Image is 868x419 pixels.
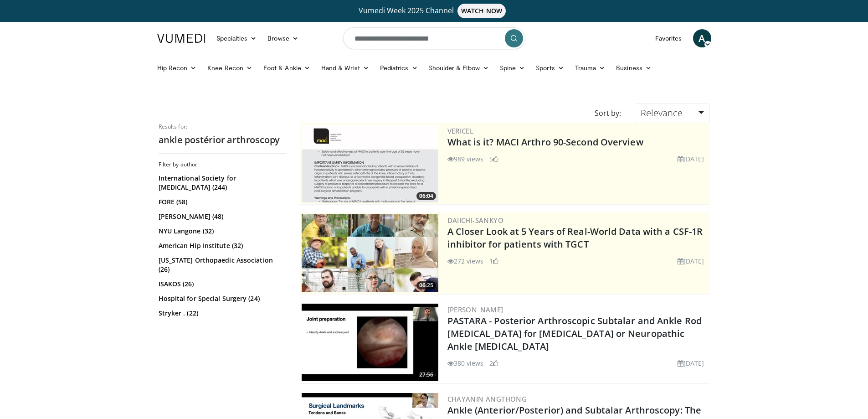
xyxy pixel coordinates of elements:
span: 06:25 [416,281,436,290]
a: Stryker . (22) [159,309,284,318]
a: 06:04 [302,125,438,202]
a: [US_STATE] Orthopaedic Association (26) [159,256,284,274]
span: 27:56 [416,371,436,379]
a: A Closer Look at 5 Years of Real-World Data with a CSF-1R inhibitor for patients with TGCT [447,225,703,250]
li: 989 views [447,154,484,164]
a: Vumedi Week 2025 ChannelWATCH NOW [159,4,710,18]
a: Business [611,59,657,77]
a: International Society for [MEDICAL_DATA] (244) [159,174,284,192]
a: Pediatrics [375,59,423,77]
span: 06:04 [416,192,436,200]
span: Relevance [641,107,683,119]
a: 06:25 [302,214,438,292]
li: [DATE] [678,358,704,368]
li: [DATE] [678,256,704,266]
a: Relevance [635,103,709,123]
h2: ankle postérior arthroscopy [159,134,286,146]
a: Trauma [570,59,611,77]
a: Favorites [650,29,688,47]
a: NYU Langone (32) [159,227,284,236]
a: [PERSON_NAME] (48) [159,212,284,221]
span: WATCH NOW [457,4,506,18]
a: FORE (58) [159,197,284,207]
a: A [693,29,711,47]
li: 1 [489,256,498,266]
a: PASTARA - Posterior Arthroscopic Subtalar and Ankle Rod [MEDICAL_DATA] for [MEDICAL_DATA] or Neur... [447,315,702,352]
a: American Hip Institute (32) [159,241,284,250]
a: Specialties [211,29,262,47]
h3: Filter by author: [159,161,286,168]
input: Search topics, interventions [343,27,525,49]
li: [DATE] [678,154,704,164]
a: Shoulder & Elbow [423,59,494,77]
a: Browse [262,29,304,47]
a: Vericel [447,126,474,135]
a: Daiichi-Sankyo [447,216,504,225]
img: aa6cc8ed-3dbf-4b6a-8d82-4a06f68b6688.300x170_q85_crop-smart_upscale.jpg [302,125,438,202]
a: Spine [494,59,530,77]
a: Hip Recon [152,59,202,77]
a: Sports [530,59,570,77]
li: 380 views [447,358,484,368]
img: 93c22cae-14d1-47f0-9e4a-a244e824b022.png.300x170_q85_crop-smart_upscale.jpg [302,214,438,292]
a: [PERSON_NAME] [447,305,503,314]
li: 2 [489,358,498,368]
li: 5 [489,154,498,164]
a: ISAKOS (26) [159,279,284,289]
div: Sort by: [588,103,628,123]
img: VuMedi Logo [157,34,205,43]
a: 27:56 [302,304,438,381]
a: Hospital for Special Surgery (24) [159,294,284,303]
a: What is it? MACI Arthro 90-Second Overview [447,136,643,148]
a: Knee Recon [202,59,258,77]
img: 96e9603a-ae17-4ec1-b4d8-ea1df7a30e1b.300x170_q85_crop-smart_upscale.jpg [302,304,438,381]
a: Foot & Ankle [258,59,316,77]
p: Results for: [159,123,286,130]
li: 272 views [447,256,484,266]
a: Chayanin Angthong [447,394,527,403]
a: Hand & Wrist [316,59,375,77]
